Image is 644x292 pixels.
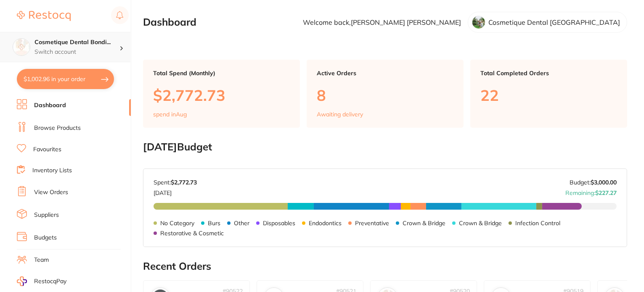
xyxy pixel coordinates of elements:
[17,69,114,89] button: $1,002.96 in your order
[143,260,627,272] h2: Recent Orders
[355,220,389,226] p: Preventative
[317,87,453,104] p: 8
[34,277,66,286] span: RestocqPay
[317,70,453,76] p: Active Orders
[32,166,72,175] a: Inventory Lists
[595,189,617,197] strong: $227.27
[13,39,30,55] img: Cosmetique Dental Bondi Junction
[515,220,560,226] p: Infection Control
[470,60,627,128] a: Total Completed Orders22
[234,220,249,226] p: Other
[153,70,290,76] p: Total Spend (Monthly)
[34,124,81,132] a: Browse Products
[143,16,196,28] h2: Dashboard
[570,179,617,186] p: Budget:
[143,60,300,128] a: Total Spend (Monthly)$2,772.73spend inAug
[303,18,461,26] p: Welcome back, [PERSON_NAME] [PERSON_NAME]
[34,188,68,197] a: View Orders
[403,220,445,226] p: Crown & Bridge
[591,179,617,186] strong: $3,000.00
[208,220,220,226] p: Burs
[34,211,59,219] a: Suppliers
[17,276,27,286] img: RestocqPay
[34,48,119,56] p: Switch account
[307,60,464,128] a: Active Orders8Awaiting delivery
[309,220,342,226] p: Endodontics
[154,186,197,196] p: [DATE]
[153,87,290,104] p: $2,772.73
[34,101,66,110] a: Dashboard
[34,256,49,264] a: Team
[34,234,57,242] a: Budgets
[17,6,71,26] a: Restocq Logo
[317,111,363,118] p: Awaiting delivery
[153,111,187,118] p: spend in Aug
[480,87,617,104] p: 22
[143,141,627,153] h2: [DATE] Budget
[17,276,66,286] a: RestocqPay
[263,220,295,226] p: Disposables
[160,230,224,237] p: Restorative & Cosmetic
[480,70,617,76] p: Total Completed Orders
[488,18,620,26] p: Cosmetique Dental [GEOGRAPHIC_DATA]
[154,179,197,186] p: Spent:
[171,179,197,186] strong: $2,772.73
[17,11,71,21] img: Restocq Logo
[33,145,61,154] a: Favourites
[34,38,119,47] h4: Cosmetique Dental Bondi Junction
[472,16,485,29] img: bzIydTI5cQ
[160,220,194,226] p: No Category
[459,220,502,226] p: Crown & Bridge
[565,186,617,196] p: Remaining:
